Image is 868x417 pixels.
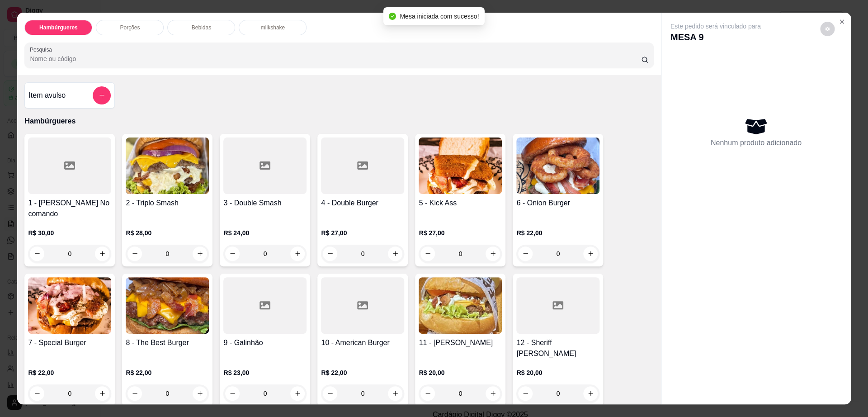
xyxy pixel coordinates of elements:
[126,368,209,377] p: R$ 22,00
[120,24,140,31] p: Porções
[126,137,209,194] img: product-image
[670,31,761,43] p: MESA 9
[321,368,404,377] p: R$ 22,00
[28,90,66,101] h4: Item avulso
[28,277,111,334] img: product-image
[516,337,599,359] h4: 12 - Sheriff [PERSON_NAME]
[126,198,209,208] h4: 2 - Triplo Smash
[516,228,599,237] p: R$ 22,00
[28,228,111,237] p: R$ 30,00
[419,277,502,334] img: product-image
[223,337,307,348] h4: 9 - Galinhão
[516,368,599,377] p: R$ 20,00
[24,116,654,127] p: Hambúrgueres
[321,228,404,237] p: R$ 27,00
[30,54,641,63] input: Pesquisa
[28,198,111,219] h4: 1 - [PERSON_NAME] No comando
[835,14,849,29] button: Close
[400,13,479,20] span: Mesa iniciada com sucesso!
[28,337,111,348] h4: 7 - Special Burger
[39,24,78,31] p: Hambúrgueres
[419,228,502,237] p: R$ 27,00
[223,228,307,237] p: R$ 24,00
[223,368,307,377] p: R$ 23,00
[670,22,761,31] p: Este pedido será vinculado para
[389,13,396,20] span: check-circle
[28,368,111,377] p: R$ 22,00
[126,277,209,334] img: product-image
[93,86,111,104] button: add-separate-item
[126,337,209,348] h4: 8 - The Best Burger
[419,368,502,377] p: R$ 20,00
[261,24,285,31] p: milkshake
[192,24,211,31] p: Bebidas
[30,46,55,53] label: Pesquisa
[419,198,502,208] h4: 5 - Kick Ass
[516,137,599,194] img: product-image
[223,198,307,208] h4: 3 - Double Smash
[321,198,404,208] h4: 4 - Double Burger
[321,337,404,348] h4: 10 - American Burger
[820,22,835,36] button: decrease-product-quantity
[126,228,209,237] p: R$ 28,00
[711,137,802,148] p: Nenhum produto adicionado
[419,337,502,348] h4: 11 - [PERSON_NAME]
[516,198,599,208] h4: 6 - Onion Burger
[419,137,502,194] img: product-image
